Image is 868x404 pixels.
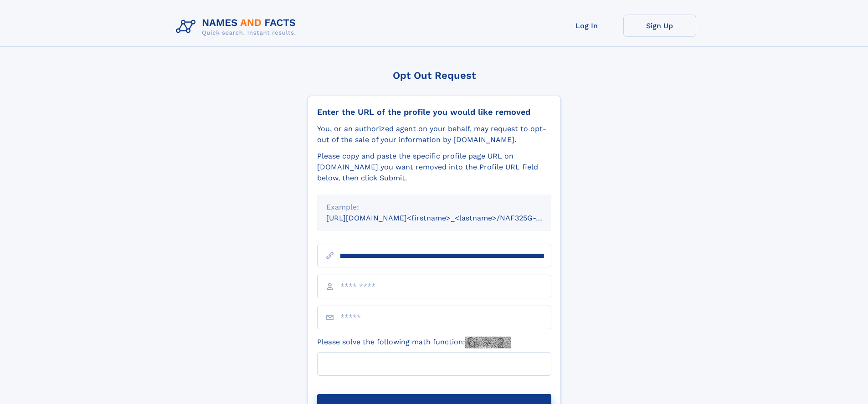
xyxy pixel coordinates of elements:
[317,107,551,117] div: Enter the URL of the profile you would like removed
[308,70,561,81] div: Opt Out Request
[317,151,551,184] div: Please copy and paste the specific profile page URL on [DOMAIN_NAME] you want removed into the Pr...
[326,202,542,213] div: Example:
[172,15,303,39] img: Logo Names and Facts
[326,214,569,222] small: [URL][DOMAIN_NAME]<firstname>_<lastname>/NAF325G-xxxxxxxx
[550,15,623,37] a: Log In
[623,15,696,37] a: Sign Up
[317,123,551,145] div: You, or an authorized agent on your behalf, may request to opt-out of the sale of your informatio...
[317,337,511,348] label: Please solve the following math function:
